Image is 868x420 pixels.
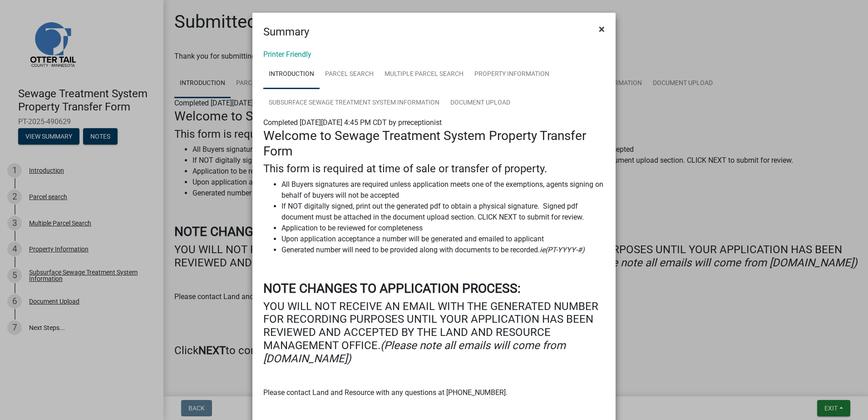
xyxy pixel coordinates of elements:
button: Close [592,16,612,42]
a: Subsurface Sewage Treatment System Information [263,89,445,118]
a: Parcel search [320,60,379,89]
li: Upon application acceptance a number will be generated and emailed to applicant [281,234,605,245]
h4: Summary [263,24,309,40]
p: Please contact Land and Resource with any questions at [PHONE_NUMBER]. [263,387,605,398]
a: Document Upload [445,89,516,118]
a: Property Information [469,60,555,89]
li: If NOT digitally signed, print out the generated pdf to obtain a physical signature. Signed pdf d... [281,201,605,223]
i: (Please note all emails will come from [DOMAIN_NAME]) [263,339,566,365]
i: ie(PT-YYYY-#) [540,245,585,254]
span: × [599,23,605,35]
h4: YOU WILL NOT RECEIVE AN EMAIL WITH THE GENERATED NUMBER FOR RECORDING PURPOSES UNTIL YOUR APPLICA... [263,300,605,365]
li: All Buyers signatures are required unless application meets one of the exemptions, agents signing... [281,179,605,201]
span: Completed [DATE][DATE] 4:45 PM CDT by prreceptionist [263,118,442,127]
a: Printer Friendly [263,50,311,59]
li: Generated number will need to be provided along with documents to be recorded. [281,245,605,255]
a: Multiple Parcel Search [379,60,469,89]
strong: NOTE CHANGES TO APPLICATION PROCESS: [263,281,521,296]
h3: Welcome to Sewage Treatment System Property Transfer Form [263,128,605,159]
li: Application to be reviewed for completeness [281,223,605,234]
a: Introduction [263,60,320,89]
h4: This form is required at time of sale or transfer of property. [263,162,605,175]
